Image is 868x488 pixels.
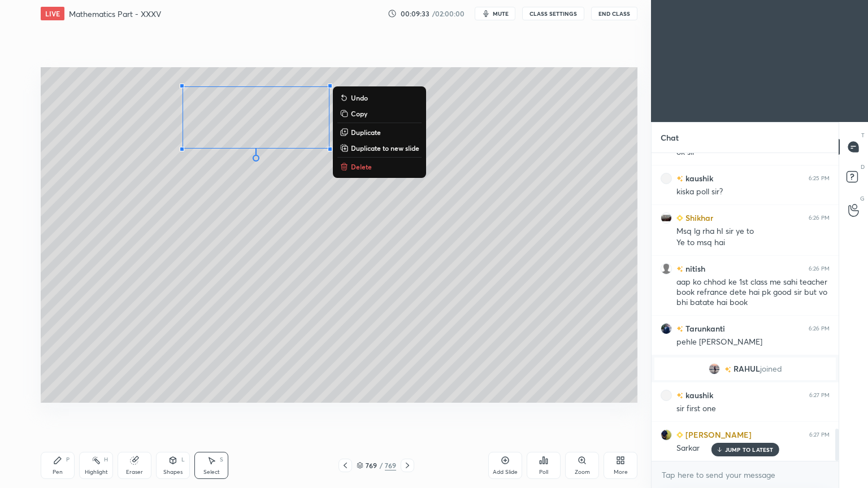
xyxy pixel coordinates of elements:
p: Delete [351,162,372,171]
button: Copy [337,107,422,120]
div: LIVE [41,7,64,20]
p: T [861,131,865,140]
div: H [104,457,108,463]
div: / [379,462,383,469]
button: CLASS SETTINGS [522,7,584,20]
div: Poll [539,469,548,475]
div: Zoom [575,469,590,475]
p: Chat [652,123,688,152]
div: L [181,457,185,463]
div: S [220,457,223,463]
div: Eraser [126,469,143,475]
button: End Class [591,7,637,20]
div: Highlight [85,469,108,475]
p: G [860,194,865,203]
div: Pen [53,469,63,475]
p: Duplicate [351,128,381,137]
div: Select [203,469,220,475]
span: mute [493,10,509,18]
div: Shapes [163,469,183,475]
button: Duplicate to new slide [337,141,422,155]
div: P [66,457,70,463]
div: Add Slide [493,469,518,475]
div: 769 [366,462,377,469]
p: Undo [351,93,368,102]
p: JUMP TO LATEST [725,446,774,453]
button: Delete [337,160,422,173]
div: grid [652,153,839,461]
p: Duplicate to new slide [351,143,419,152]
div: 769 [385,460,396,470]
h4: Mathematics Part - XXXV [69,8,161,19]
p: D [861,163,865,171]
button: mute [475,7,515,20]
button: Duplicate [337,125,422,139]
p: Copy [351,109,367,118]
div: More [614,469,628,475]
button: Undo [337,91,422,104]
